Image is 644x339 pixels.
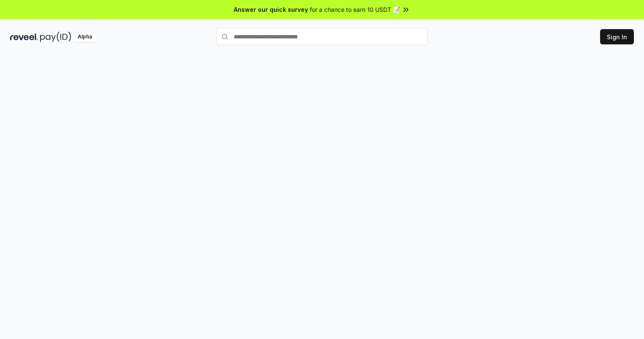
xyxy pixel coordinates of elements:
span: for a chance to earn 10 USDT 📝 [310,5,400,14]
span: Answer our quick survey [234,5,308,14]
img: reveel_dark [10,32,38,42]
div: Alpha [73,32,97,42]
button: Sign In [600,29,634,44]
img: pay_id [40,32,71,42]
